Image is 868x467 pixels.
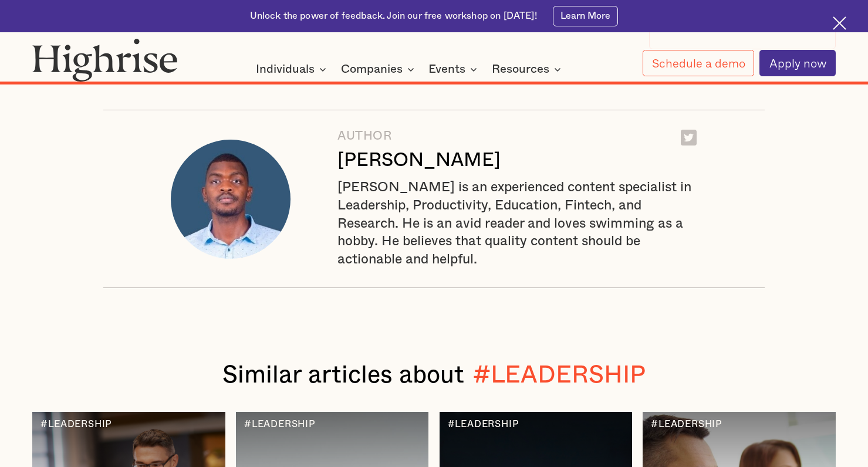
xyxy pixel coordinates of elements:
[833,16,846,30] img: Cross icon
[256,62,315,76] div: Individuals
[428,62,481,76] div: Events
[222,363,464,387] span: Similar articles about
[341,62,418,76] div: Companies
[448,419,519,430] div: #LEADERSHIP
[244,419,315,430] div: #LEADERSHIP
[40,419,112,430] div: #LEADERSHIP
[492,62,549,76] div: Resources
[337,130,501,143] div: AUTHOR
[643,50,754,76] a: Schedule a demo
[341,62,403,76] div: Companies
[256,62,330,76] div: Individuals
[492,62,565,76] div: Resources
[428,62,465,76] div: Events
[759,50,835,76] a: Apply now
[337,149,501,172] div: [PERSON_NAME]
[32,38,177,82] img: Highrise logo
[681,130,697,145] img: Twitter logo
[250,10,537,23] div: Unlock the power of feedback. Join our free workshop on [DATE]!
[651,419,722,430] div: #LEADERSHIP
[337,178,697,269] div: [PERSON_NAME] is an experienced content specialist in Leadership, Productivity, Education, Fintec...
[473,361,646,390] div: #LEADERSHIP
[553,6,618,26] a: Learn More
